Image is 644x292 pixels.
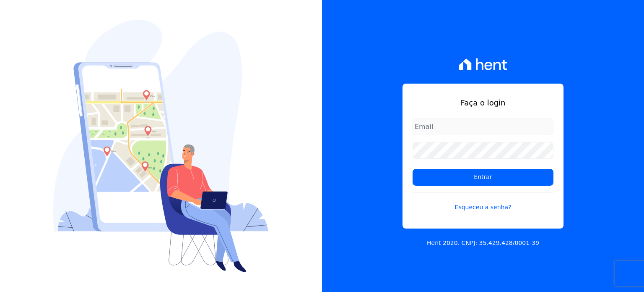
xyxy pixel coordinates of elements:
[427,239,539,247] p: Hent 2020. CNPJ: 35.429.428/0001-39
[413,97,553,108] h1: Faça o login
[413,118,553,135] input: Email
[413,169,553,186] input: Entrar
[413,192,553,212] a: Esqueceu a senha?
[53,20,269,272] img: Login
